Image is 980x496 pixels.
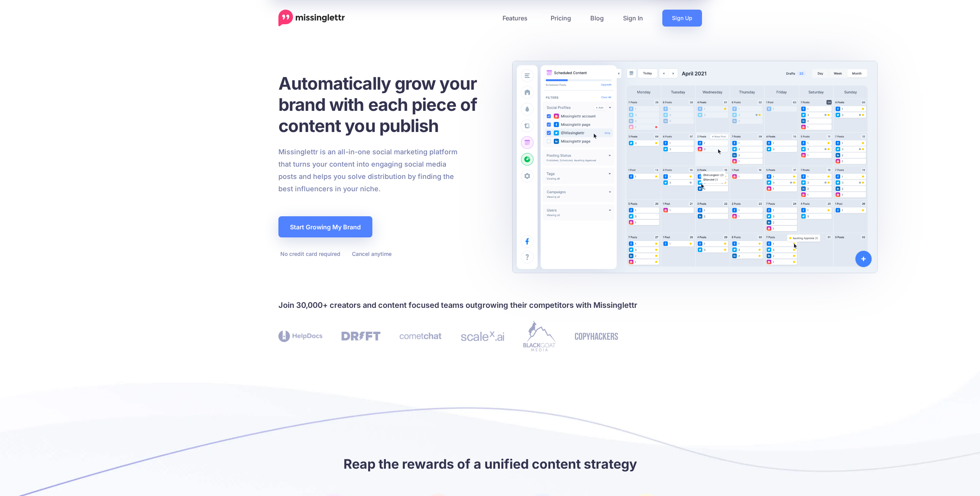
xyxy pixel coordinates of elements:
h1: Automatically grow your brand with each piece of content you publish [278,73,496,136]
p: Missinglettr is an all-in-one social marketing platform that turns your content into engaging soc... [278,146,458,195]
li: Cancel anytime [350,249,392,259]
h4: Join 30,000+ creators and content focused teams outgrowing their competitors with Missinglettr [278,299,702,311]
a: Sign Up [662,10,702,27]
a: Pricing [541,10,581,27]
a: Start Growing My Brand [278,216,372,237]
a: Home [278,10,345,27]
h2: Reap the rewards of a unified content strategy [278,455,702,473]
li: No credit card required [278,249,340,259]
a: Blog [581,10,613,27]
a: Sign In [613,10,653,27]
a: Features [493,10,541,27]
